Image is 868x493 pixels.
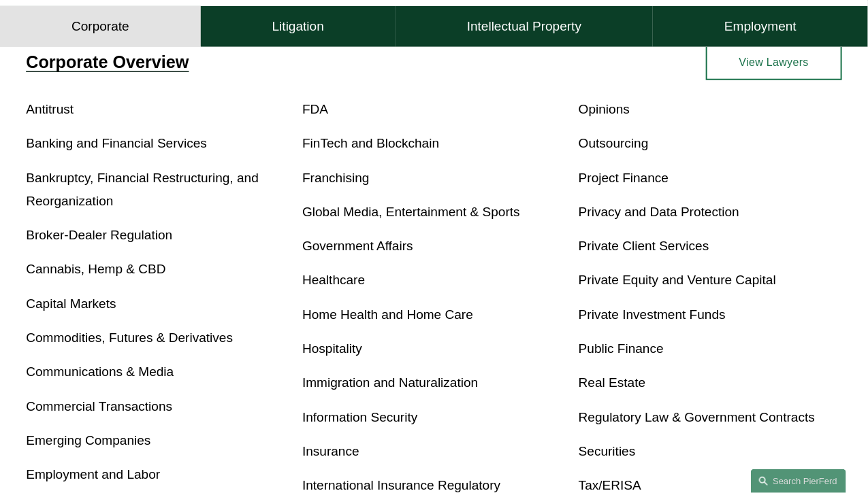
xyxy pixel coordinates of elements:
a: Healthcare [302,273,365,287]
a: Hospitality [302,341,362,356]
a: Search this site [751,469,846,493]
a: Outsourcing [579,136,649,150]
a: Tax/ERISA [579,478,641,492]
a: Information Security [302,410,417,424]
a: Government Affairs [302,239,413,253]
a: Corporate Overview [26,52,189,71]
a: Franchising [302,171,369,185]
h4: Employment [724,18,797,34]
a: Insurance [302,444,359,458]
h4: Intellectual Property [467,18,581,34]
a: Privacy and Data Protection [579,205,739,219]
a: Home Health and Home Care [302,307,473,322]
a: International Insurance Regulatory [302,478,500,492]
a: Securities [579,444,636,458]
a: Public Finance [579,341,664,356]
a: Cannabis, Hemp & CBD [26,262,165,276]
a: FinTech and Blockchain [302,136,439,150]
a: Project Finance [579,171,669,185]
a: View Lawyers [706,46,842,81]
a: Global Media, Entertainment & Sports [302,205,520,219]
a: Private Investment Funds [579,307,726,322]
a: Antitrust [26,102,74,116]
a: Emerging Companies [26,433,150,447]
a: Commercial Transactions [26,399,172,413]
a: Banking and Financial Services [26,136,207,150]
a: Bankruptcy, Financial Restructuring, and Reorganization [26,171,259,208]
a: Capital Markets [26,296,116,311]
a: FDA [302,102,328,116]
h4: Litigation [272,18,324,34]
a: Immigration and Naturalization [302,375,478,390]
a: Broker-Dealer Regulation [26,228,172,242]
a: Private Client Services [579,239,709,253]
a: Commodities, Futures & Derivatives [26,330,233,345]
h4: Corporate [71,18,129,34]
a: Real Estate [579,375,645,390]
a: Regulatory Law & Government Contracts [579,410,815,424]
a: Employment and Labor [26,467,160,481]
a: Communications & Media [26,364,174,379]
a: Opinions [579,102,630,116]
a: Private Equity and Venture Capital [579,273,776,287]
